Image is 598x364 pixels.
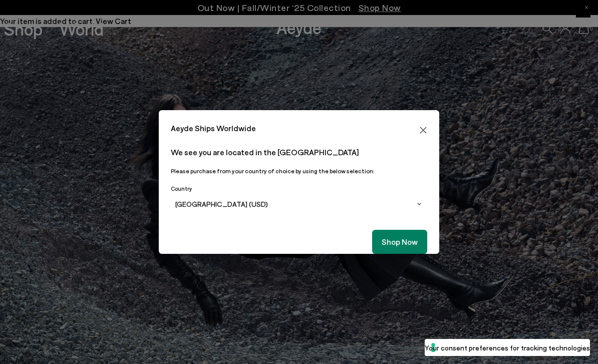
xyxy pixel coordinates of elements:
p: We see you are located in the [GEOGRAPHIC_DATA] [171,146,427,158]
span: Country [171,185,192,192]
button: Close [415,122,431,138]
button: Your consent preferences for tracking technologies [425,339,590,356]
p: Please purchase from your country of choice by using the below selection: [171,166,427,176]
span: [GEOGRAPHIC_DATA] (USD) [175,200,268,208]
button: Shop Now [372,230,427,254]
span: Aeyde Ships Worldwide [171,122,256,134]
label: Your consent preferences for tracking technologies [425,342,590,353]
